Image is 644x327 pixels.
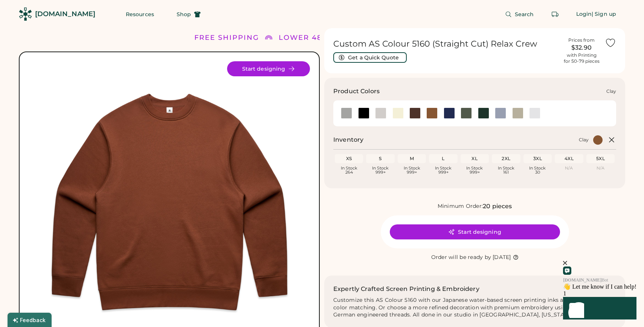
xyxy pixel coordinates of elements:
div: In Stock 161 [493,166,519,174]
div: In Stock 999+ [462,166,487,174]
div: 20 pieces [483,202,512,211]
div: [DATE] [493,254,511,261]
h2: Inventory [333,135,363,144]
div: XS [336,156,362,162]
div: 4XL [556,156,581,162]
div: with Printing for 50-79 pieces [564,52,600,64]
span: Shop [177,12,191,17]
div: 5XL [588,156,613,162]
div: Order will be ready by [431,254,491,261]
div: In Stock 264 [336,166,362,174]
div: [DOMAIN_NAME] [35,9,95,19]
div: In Stock 999+ [399,166,424,174]
div: In Stock 999+ [368,166,393,174]
div: L [430,156,456,162]
span: Search [515,12,534,17]
button: Get a Quick Quote [333,52,407,63]
iframe: Front Chat [518,233,642,325]
button: Shop [168,7,210,22]
div: S [368,156,393,162]
img: Rendered Logo - Screens [19,8,32,21]
button: Start designing [227,61,310,76]
div: Prices from [568,37,595,43]
div: 3XL [525,156,550,162]
div: LOWER 48 STATES [279,33,355,43]
div: M [399,156,424,162]
div: FREE SHIPPING [194,33,259,43]
div: Customize this AS Colour 5160 with our Japanese water-based screen printing inks and free Pantone... [333,297,616,319]
h3: Product Colors [333,87,380,96]
h2: Expertly Crafted Screen Printing & Embroidery [333,285,479,294]
div: Clay [606,88,616,94]
div: In Stock 30 [525,166,550,174]
div: | Sign up [592,11,616,18]
div: XL [462,156,487,162]
button: Search [496,7,543,22]
h1: Custom AS Colour 5160 (Straight Cut) Relax Crew [333,39,558,49]
div: N/A [588,166,613,170]
button: Resources [117,7,163,22]
div: In Stock 999+ [430,166,456,174]
div: 2XL [493,156,519,162]
div: $32.90 [563,43,600,52]
div: Login [576,11,592,18]
div: Clay [579,137,589,143]
div: Minimum Order: [438,203,483,210]
div: N/A [556,166,581,170]
button: Retrieve an order [548,7,563,22]
button: Start designing [390,224,560,239]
